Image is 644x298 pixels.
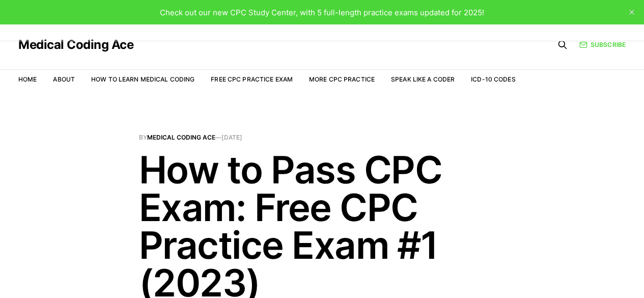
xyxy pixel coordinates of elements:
[309,75,375,83] a: More CPC Practice
[624,4,640,20] button: close
[53,75,75,83] a: About
[391,75,455,83] a: Speak Like a Coder
[91,75,194,83] a: How to Learn Medical Coding
[579,40,626,49] a: Subscribe
[147,133,215,141] a: Medical Coding Ace
[211,75,293,83] a: Free CPC Practice Exam
[471,75,515,83] a: ICD-10 Codes
[18,39,133,51] a: Medical Coding Ace
[18,75,37,83] a: Home
[221,133,242,141] time: [DATE]
[478,248,644,298] iframe: portal-trigger
[160,8,484,17] span: Check out our new CPC Study Center, with 5 full-length practice exams updated for 2025!
[139,134,506,141] span: By —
